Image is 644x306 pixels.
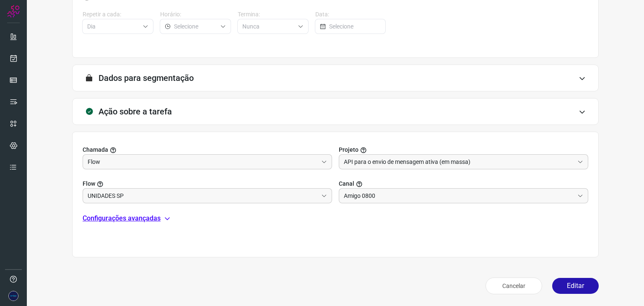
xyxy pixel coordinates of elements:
span: Chamada [83,145,108,154]
label: Horário: [160,10,231,19]
h3: Dados para segmentação [99,73,194,83]
button: Cancelar [486,277,542,294]
span: Flow [83,179,95,188]
p: Configurações avançadas [83,213,161,223]
span: Projeto [339,145,358,154]
input: Selecionar projeto [344,155,574,169]
input: Selecione [174,19,217,34]
span: Canal [339,179,354,188]
h3: Ação sobre a tarefa [99,106,172,117]
button: Editar [552,278,599,294]
img: Logo [7,5,20,18]
label: Data: [315,10,386,19]
input: Selecione um canal [344,189,574,203]
input: Selecione [242,19,294,34]
label: Repetir a cada: [83,10,153,19]
input: Selecione [87,19,139,34]
img: 67a33756c898f9af781d84244988c28e.png [8,291,18,301]
input: Selecione [329,19,381,34]
input: Selecionar projeto [88,155,318,169]
label: Termina: [238,10,309,19]
input: Você precisa criar/selecionar um Projeto. [88,189,318,203]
